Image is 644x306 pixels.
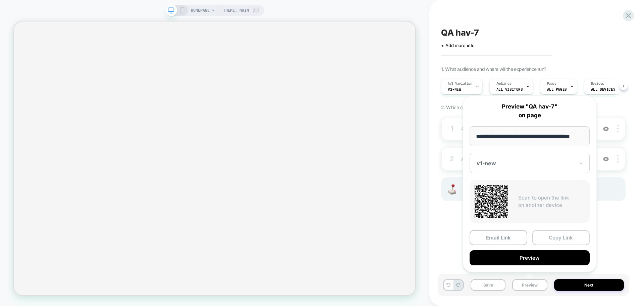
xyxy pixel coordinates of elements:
button: Copy Link [532,230,590,245]
img: crossed eye [603,156,609,162]
span: QA hav-7 [441,28,479,38]
span: Theme: MAIN [223,5,249,16]
div: 2 [448,153,455,165]
span: All Visitors [496,87,523,92]
button: Next [554,279,624,291]
p: Preview "QA hav-7" on page [470,102,590,120]
span: HOMEPAGE [191,5,210,16]
img: crossed eye [603,126,609,132]
img: close [617,155,619,163]
button: Email Link [470,230,527,245]
span: Devices [591,81,604,86]
button: Preview [512,279,547,291]
button: Save [471,279,505,291]
span: + Add more info [441,43,475,48]
button: Preview [470,250,590,265]
span: v1-new [448,87,461,92]
span: 2. Which changes the experience contains? [441,104,529,110]
span: A/B Variation [448,81,472,86]
span: ALL DEVICES [591,87,615,92]
img: close [617,125,619,132]
div: 1 [448,123,455,135]
span: Audience [496,81,512,86]
span: Pages [547,81,556,86]
span: ALL PAGES [547,87,567,92]
span: 1. What audience and where will the experience run? [441,66,546,72]
p: Scan to open the link on another device [518,194,585,209]
img: Joystick [445,184,459,194]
